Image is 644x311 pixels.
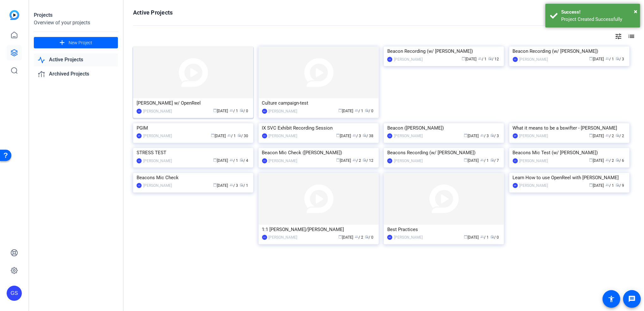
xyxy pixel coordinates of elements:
div: GS [137,158,142,163]
span: group [355,108,359,112]
span: calendar_today [213,158,217,162]
div: GS [513,158,518,163]
span: [DATE] [464,134,479,138]
span: / 3 [480,134,489,138]
div: Beacon Recording (w/ [PERSON_NAME]) [387,46,500,56]
div: Overview of your projects [34,19,118,27]
span: [DATE] [589,158,604,163]
span: calendar_today [589,183,593,187]
span: / 2 [353,158,361,163]
div: MP [513,133,518,138]
div: Projects [34,11,118,19]
span: New Project [69,40,92,46]
mat-icon: tune [615,33,622,40]
span: / 1 [355,109,364,113]
a: Archived Projects [34,68,118,81]
div: Beacon Recording (w/ [PERSON_NAME]) [513,46,626,56]
span: / 3 [353,134,361,138]
span: radio [240,108,243,112]
div: [PERSON_NAME] [519,56,548,63]
span: [DATE] [589,57,604,61]
span: / 1 [478,57,487,61]
img: blue-gradient.svg [9,10,19,20]
div: Success! [561,9,635,16]
span: / 1 [227,134,236,138]
div: [PERSON_NAME] [394,56,423,63]
div: 1:1 [PERSON_NAME]/[PERSON_NAME] [262,225,375,234]
div: GS [387,133,392,138]
span: radio [365,108,369,112]
span: / 12 [488,57,499,61]
span: / 2 [616,134,624,138]
span: / 1 [240,183,248,188]
div: [PERSON_NAME] [143,158,172,164]
span: radio [363,133,367,137]
span: group [480,235,484,239]
span: radio [237,133,241,137]
span: calendar_today [464,235,468,239]
div: Beacons Recording (w/ [PERSON_NAME]) [387,148,500,157]
div: [PERSON_NAME] [269,133,297,139]
div: [PERSON_NAME] [143,133,172,139]
span: / 0 [365,235,374,240]
span: radio [363,158,367,162]
span: calendar_today [336,158,340,162]
div: MP [387,235,392,240]
span: group [606,158,610,162]
span: [DATE] [336,134,351,138]
span: group [230,183,233,187]
span: / 2 [606,158,614,163]
span: [DATE] [211,134,226,138]
span: group [478,57,482,60]
div: GS [387,57,392,62]
span: / 1 [480,235,489,240]
div: [PERSON_NAME] [143,182,172,189]
div: [PERSON_NAME] w/ OpenReel [137,98,250,108]
div: [PERSON_NAME] [394,158,423,164]
span: [DATE] [339,235,353,240]
span: calendar_today [589,133,593,137]
span: group [355,235,359,239]
span: calendar_today [339,108,342,112]
div: [PERSON_NAME] [269,108,297,114]
span: × [634,8,637,15]
span: group [606,133,610,137]
span: calendar_today [589,57,593,60]
div: IX SVC Exhibit Recording Session [262,123,375,133]
span: [DATE] [213,158,228,163]
span: [DATE] [336,158,351,163]
span: [DATE] [589,183,604,188]
span: calendar_today [213,108,217,112]
div: [PERSON_NAME] [519,182,548,189]
span: / 1 [230,109,238,113]
div: [PERSON_NAME] [269,234,297,241]
button: Close [634,7,637,16]
button: New Project [34,37,118,48]
span: radio [616,133,620,137]
a: Active Projects [34,53,118,66]
span: radio [365,235,369,239]
span: group [480,133,484,137]
span: / 6 [616,158,624,163]
span: / 38 [363,134,374,138]
span: calendar_today [213,183,217,187]
span: / 12 [363,158,374,163]
span: / 7 [490,158,499,163]
div: Learn How to use OpenReel with [PERSON_NAME] [513,173,626,182]
span: / 1 [606,183,614,188]
div: MP [513,183,518,188]
span: / 3 [490,134,499,138]
div: GS [513,57,518,62]
div: Beacons Mic Check [137,173,250,182]
span: calendar_today [464,158,468,162]
div: GS [137,183,142,188]
div: GS [262,133,267,138]
span: group [230,158,233,162]
span: calendar_today [211,133,215,137]
span: radio [616,57,620,60]
span: radio [490,133,494,137]
span: calendar_today [339,235,342,239]
div: GS [137,109,142,114]
div: Culture campaign-test [262,98,375,108]
span: group [480,158,484,162]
